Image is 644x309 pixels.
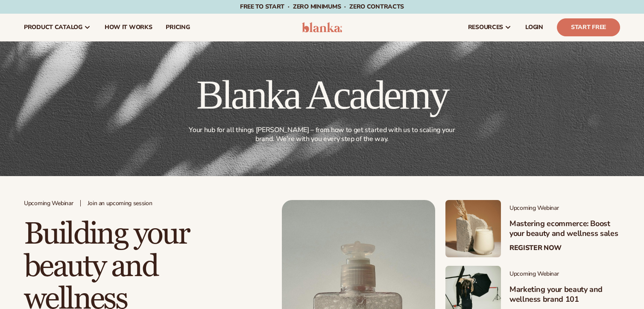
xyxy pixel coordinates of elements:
h3: Marketing your beauty and wellness brand 101 [509,285,620,305]
a: product catalog [17,14,98,41]
span: Upcoming Webinar [509,271,620,278]
p: Your hub for all things [PERSON_NAME] – from how to get started with us to scaling your brand. We... [186,126,458,144]
a: LOGIN [518,14,550,41]
span: product catalog [24,24,82,31]
a: Register Now [509,244,562,252]
span: Upcoming Webinar [509,205,620,212]
span: resources [468,24,503,31]
span: How It Works [105,24,152,31]
a: Start Free [557,18,620,36]
h1: Blanka Academy [184,74,460,115]
a: pricing [159,14,196,41]
span: pricing [166,24,190,31]
span: LOGIN [525,24,543,31]
a: resources [461,14,518,41]
span: Upcoming Webinar [24,200,73,207]
a: How It Works [98,14,159,41]
img: logo [302,22,342,32]
h3: Mastering ecommerce: Boost your beauty and wellness sales [509,219,620,239]
span: Free to start · ZERO minimums · ZERO contracts [240,3,404,11]
span: Join an upcoming session [88,200,152,207]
